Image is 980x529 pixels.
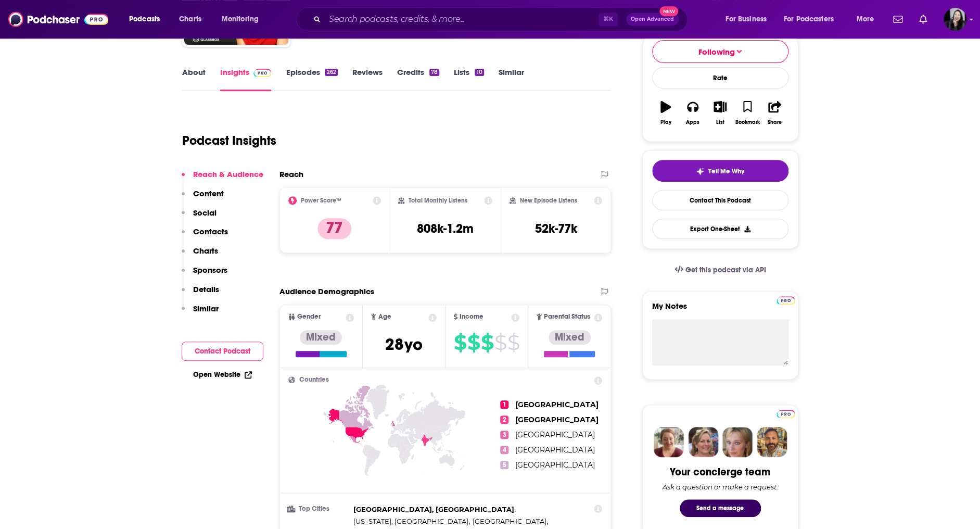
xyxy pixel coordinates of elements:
[652,160,788,182] button: tell me why sparkleTell Me Why
[696,167,704,175] img: tell me why sparkle
[757,427,787,457] img: Jon Profile
[397,67,439,91] a: Credits78
[944,8,966,31] img: User Profile
[460,313,483,320] span: Income
[353,503,516,515] span: ,
[253,69,272,77] img: Podchaser Pro
[220,67,272,91] a: InsightsPodchaser Pro
[193,284,219,294] p: Details
[889,10,907,28] a: Show notifications dropdown
[499,67,524,91] a: Similar
[214,11,272,28] button: open menu
[666,257,774,283] a: Get this podcast via API
[467,334,480,351] span: $
[286,67,337,91] a: Episodes262
[856,12,874,27] span: More
[849,11,887,28] button: open menu
[182,208,217,227] button: Social
[652,67,788,89] div: Rate
[515,445,594,455] span: [GEOGRAPHIC_DATA]
[500,461,508,469] span: 5
[549,330,591,345] div: Mixed
[654,427,684,457] img: Sydney Profile
[726,12,767,27] span: For Business
[299,376,329,383] span: Countries
[325,11,599,28] input: Search podcasts, credits, & more...
[288,506,349,512] h3: Top Cities
[454,67,483,91] a: Lists10
[182,284,219,304] button: Details
[417,221,474,236] h3: 808k-1.2m
[378,313,391,320] span: Age
[652,94,679,132] button: Play
[535,221,577,236] h3: 52k-77k
[706,94,733,132] button: List
[179,12,201,27] span: Charts
[663,483,778,491] div: Ask a question or make a request.
[481,334,493,351] span: $
[182,188,224,208] button: Content
[652,219,788,239] button: Export One-Sheet
[429,69,439,76] div: 78
[784,12,834,27] span: For Podcasters
[475,69,483,76] div: 10
[735,119,759,125] div: Bookmark
[500,400,508,409] span: 1
[129,12,160,27] span: Podcasts
[944,8,966,31] span: Logged in as marypoffenroth
[768,119,782,125] div: Share
[515,460,594,470] span: [GEOGRAPHIC_DATA]
[688,427,718,457] img: Barbara Profile
[182,246,218,265] button: Charts
[520,197,577,204] h2: New Episode Listens
[279,286,374,296] h2: Audience Demographics
[352,67,383,91] a: Reviews
[182,342,263,361] button: Contact Podcast
[670,465,770,478] div: Your concierge team
[500,431,508,439] span: 3
[680,499,761,517] button: Send a message
[325,69,337,76] div: 262
[626,13,679,26] button: Open AdvancedNew
[353,517,468,525] span: [US_STATE], [GEOGRAPHIC_DATA]
[353,515,470,527] span: ,
[193,246,218,256] p: Charts
[722,427,753,457] img: Jules Profile
[122,11,173,28] button: open menu
[777,11,849,28] button: open menu
[172,11,208,28] a: Charts
[679,94,706,132] button: Apps
[515,415,598,424] span: [GEOGRAPHIC_DATA]
[716,119,724,125] div: List
[297,313,321,320] span: Gender
[8,9,108,29] img: Podchaser - Follow, Share and Rate Podcasts
[515,430,594,439] span: [GEOGRAPHIC_DATA]
[182,226,228,246] button: Contacts
[686,119,699,125] div: Apps
[301,197,341,204] h2: Power Score™
[685,266,766,274] span: Get this podcast via API
[500,415,508,424] span: 2
[761,94,788,132] button: Share
[182,304,219,323] button: Similar
[500,446,508,454] span: 4
[193,169,263,179] p: Reach & Audience
[353,505,514,513] span: [GEOGRAPHIC_DATA], [GEOGRAPHIC_DATA]
[631,17,674,22] span: Open Advanced
[698,47,735,57] span: Following
[507,334,519,351] span: $
[944,8,966,31] button: Show profile menu
[193,226,228,236] p: Contacts
[777,408,795,418] a: Pro website
[472,515,548,527] span: ,
[652,301,788,319] label: My Notes
[599,12,618,26] span: ⌘ K
[652,40,788,63] button: Following
[182,133,276,148] h1: Podcast Insights
[409,197,467,204] h2: Total Monthly Listens
[193,208,217,218] p: Social
[182,67,206,91] a: About
[279,169,303,179] h2: Reach
[777,296,795,305] img: Podchaser Pro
